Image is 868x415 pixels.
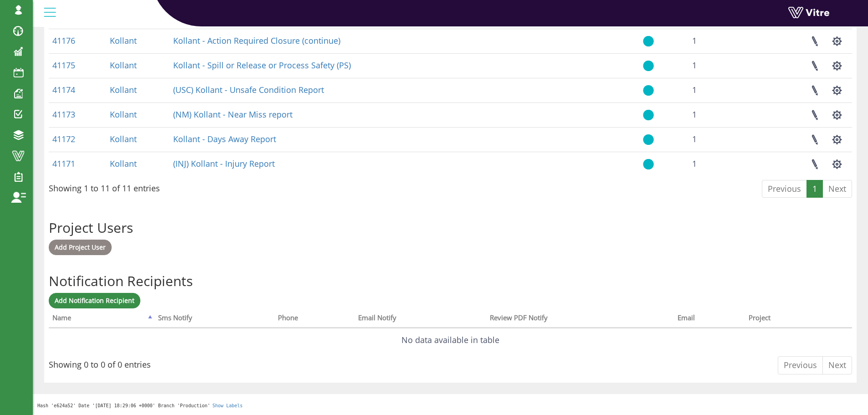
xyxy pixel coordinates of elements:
a: Kollant - Days Away Report [173,133,276,144]
a: Next [822,356,852,374]
img: yes [643,109,654,121]
div: Showing 0 to 0 of 0 entries [49,355,151,371]
a: 41174 [52,84,75,95]
td: 1 [688,29,755,53]
a: Add Notification Recipient [49,293,140,308]
td: 1 [688,78,755,102]
a: Kollant [110,109,137,120]
a: Kollant [110,158,137,169]
a: (NM) Kollant - Near Miss report [173,109,293,120]
a: 41172 [52,133,75,144]
a: Kollant [110,60,137,71]
a: 41175 [52,60,75,71]
a: Show Labels [212,403,242,408]
th: Project [745,311,831,328]
img: yes [643,36,654,47]
img: yes [643,134,654,145]
a: 41173 [52,109,75,120]
a: Previous [762,180,807,198]
a: 41171 [52,158,75,169]
a: (INJ) Kollant - Injury Report [173,158,275,169]
a: Kollant [110,84,137,95]
h2: Project Users [49,220,852,235]
td: 1 [688,102,755,127]
td: No data available in table [49,328,852,353]
a: Kollant [110,35,137,46]
td: 1 [688,53,755,78]
td: 1 [688,127,755,152]
a: Kollant - Action Required Closure (continue) [173,35,340,46]
a: Next [822,180,852,198]
a: 41176 [52,35,75,46]
a: Kollant - Spill or Release or Process Safety (PS) [173,60,351,71]
td: 1 [688,152,755,176]
span: Hash 'e624a52' Date '[DATE] 18:29:06 +0000' Branch 'Production' [37,403,210,408]
span: Add Project User [55,243,106,251]
a: Previous [778,356,823,374]
h2: Notification Recipients [49,273,852,288]
img: yes [643,85,654,96]
a: (USC) Kollant - Unsafe Condition Report [173,84,324,95]
a: Kollant [110,133,137,144]
th: Email [674,311,745,328]
span: Add Notification Recipient [55,296,134,305]
th: Phone [274,311,354,328]
img: yes [643,159,654,170]
img: yes [643,60,654,72]
th: Sms Notify [154,311,274,328]
th: Review PDF Notify [486,311,674,328]
th: Email Notify [354,311,486,328]
a: Add Project User [49,240,112,255]
a: 1 [806,180,823,198]
th: Name: activate to sort column descending [49,311,154,328]
div: Showing 1 to 11 of 11 entries [49,179,160,195]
